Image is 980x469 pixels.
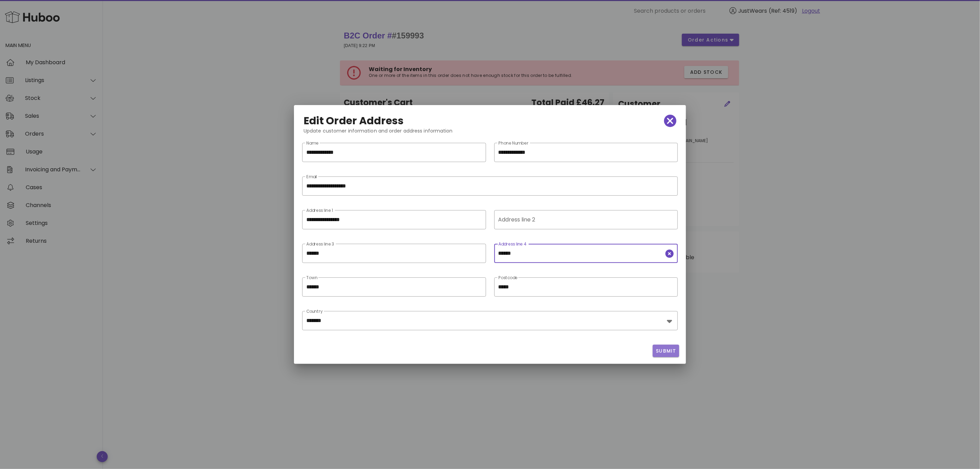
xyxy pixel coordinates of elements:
[306,242,334,247] label: Address line 3
[298,127,682,140] div: Update customer information and order address information
[306,141,318,146] label: Name
[498,242,527,247] label: Address line 4
[498,141,529,146] label: Phone Number
[306,275,317,281] label: Town
[653,345,679,357] button: Submit
[498,275,518,281] label: Postcode
[665,250,674,258] button: clear icon
[306,309,323,314] label: Country
[304,115,404,126] h2: Edit Order Address
[306,174,317,180] label: Email
[306,208,333,213] label: Address line 1
[656,347,676,355] span: Submit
